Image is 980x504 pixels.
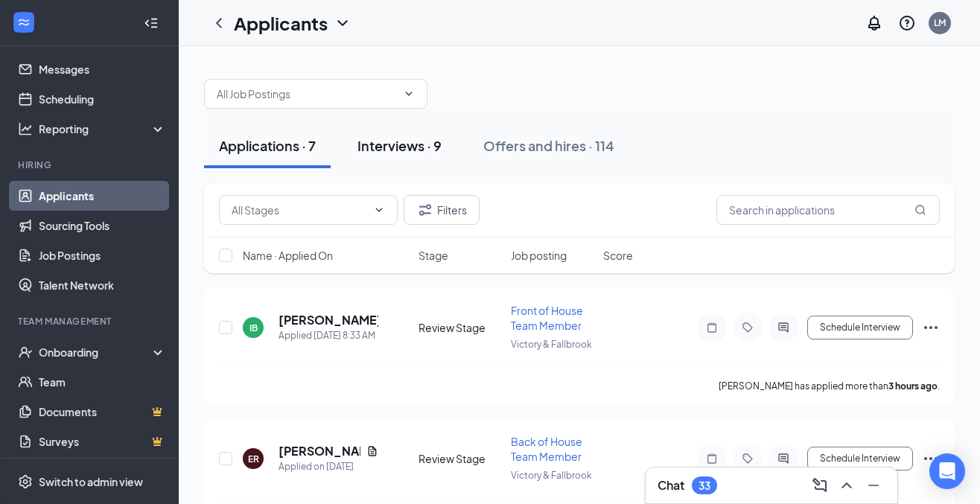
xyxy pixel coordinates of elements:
div: Onboarding [39,345,153,360]
a: Messages [39,54,166,84]
span: Victory & Fallbrook [511,339,592,350]
svg: QuestionInfo [898,14,916,32]
span: Score [603,248,633,263]
button: ComposeMessage [808,473,832,497]
input: All Stages [232,202,367,218]
svg: ChevronDown [373,204,385,216]
div: Hiring [18,159,163,171]
svg: Note [703,453,721,465]
svg: MagnifyingGlass [914,204,926,216]
a: Talent Network [39,270,166,300]
span: Name · Applied On [243,248,333,263]
svg: ChevronDown [403,88,415,100]
div: 33 [699,479,710,492]
span: Front of House Team Member [511,304,583,332]
svg: Tag [739,322,757,334]
div: Open Intercom Messenger [929,453,965,489]
div: LM [934,16,946,29]
span: Stage [419,248,448,263]
button: Filter Filters [404,195,480,225]
svg: ChevronDown [334,14,351,32]
svg: Collapse [144,16,159,31]
a: Job Postings [39,240,166,270]
svg: Analysis [18,121,33,136]
svg: ComposeMessage [811,476,829,494]
a: SurveysCrown [39,427,166,456]
button: Schedule Interview [807,316,913,339]
svg: Tag [739,453,757,465]
h1: Applicants [234,10,328,36]
div: Applications · 7 [219,136,316,155]
svg: Note [703,322,721,334]
div: Reporting [39,121,167,136]
div: Review Stage [419,320,502,335]
svg: ActiveChat [774,322,792,334]
p: [PERSON_NAME] has applied more than . [719,380,940,392]
input: Search in applications [716,195,940,225]
svg: Minimize [865,476,882,494]
span: Back of House Team Member [511,435,582,463]
div: Applied on [DATE] [279,459,378,474]
svg: Ellipses [922,319,940,336]
svg: ChevronLeft [210,14,228,32]
svg: WorkstreamLogo [16,15,31,30]
input: All Job Postings [217,86,397,102]
div: Switch to admin view [39,474,143,489]
div: Applied [DATE] 8:33 AM [279,328,378,343]
h5: [PERSON_NAME] [279,312,378,328]
b: 3 hours ago [888,380,938,392]
h5: [PERSON_NAME] [279,443,360,459]
svg: Notifications [865,14,883,32]
div: Team Management [18,315,163,328]
a: Sourcing Tools [39,211,166,240]
a: Team [39,367,166,397]
div: Interviews · 9 [357,136,442,155]
svg: Ellipses [922,450,940,468]
div: IB [249,322,258,334]
span: Job posting [511,248,567,263]
div: Review Stage [419,451,502,466]
button: Minimize [862,473,885,497]
a: Scheduling [39,84,166,114]
svg: Filter [416,201,434,219]
button: Schedule Interview [807,447,913,470]
button: ChevronUp [835,473,859,497]
div: ER [248,453,259,465]
svg: ChevronUp [838,476,856,494]
svg: ActiveChat [774,453,792,465]
span: Victory & Fallbrook [511,470,592,481]
div: Offers and hires · 114 [483,136,614,155]
a: Applicants [39,181,166,211]
a: DocumentsCrown [39,397,166,427]
svg: Settings [18,474,33,489]
svg: UserCheck [18,345,33,360]
h3: Chat [658,477,684,494]
svg: Document [366,445,378,457]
